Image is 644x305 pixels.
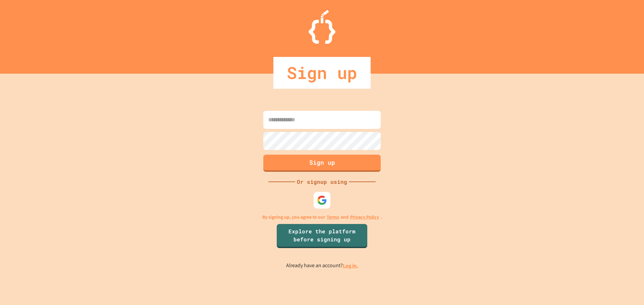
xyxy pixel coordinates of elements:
[309,10,335,44] img: Logo.svg
[286,261,358,270] p: Already have an account?
[343,262,358,269] a: Log in.
[273,57,371,89] div: Sign up
[262,214,382,221] p: By signing up, you agree to our and .
[295,178,349,186] div: Or signup using
[263,155,381,172] button: Sign up
[277,224,367,248] a: Explore the platform before signing up
[317,195,327,205] img: google-icon.svg
[327,214,339,221] a: Terms
[350,214,379,221] a: Privacy Policy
